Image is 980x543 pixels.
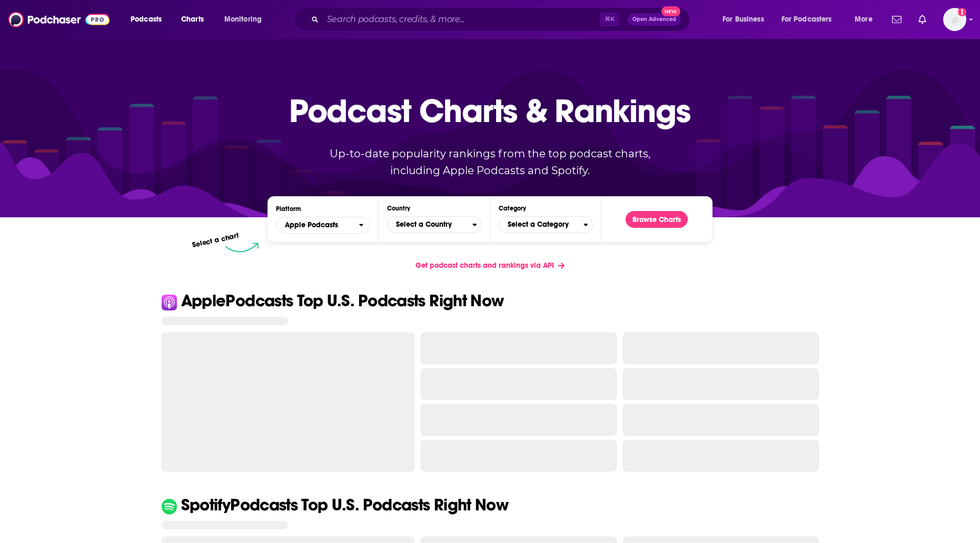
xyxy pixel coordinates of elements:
[626,211,688,228] button: Browse Charts
[715,11,777,28] button: open menu
[323,11,600,28] input: Search podcasts, credits, & more...
[943,8,966,31] span: Logged in as itang
[162,295,177,310] img: Apple Icon
[174,11,210,28] a: Charts
[958,8,966,16] svg: Add a profile image
[628,13,681,26] button: Open AdvancedNew
[276,217,370,234] button: open menu
[192,231,240,249] p: Select a chart
[775,11,847,28] button: open menu
[276,216,359,234] span: Apple Podcasts
[123,11,175,28] button: open menu
[499,216,583,234] span: Select a Category
[388,216,472,234] span: Select a Country
[600,13,619,26] span: ⌘ K
[888,11,906,28] a: Show notifications dropdown
[855,12,873,27] span: More
[225,243,259,253] img: select arrow
[914,11,930,28] a: Show notifications dropdown
[8,9,110,29] img: Podchaser - Follow, Share and Rate Podcasts
[847,11,886,28] button: open menu
[661,6,680,16] span: New
[632,17,676,22] span: Open Advanced
[943,8,966,31] img: User Profile
[499,216,593,233] button: Categories
[722,12,764,27] span: For Business
[943,8,966,31] button: Show profile menu
[162,499,177,514] img: Spotify Icon
[415,261,554,270] span: Get podcast charts and rankings via API
[181,497,509,514] p: Spotify Podcasts Top U.S. Podcasts Right Now
[289,76,691,145] p: Podcast Charts & Rankings
[304,7,700,32] div: Search podcasts, credits, & more...
[224,12,262,27] span: Monitoring
[131,12,162,27] span: Podcasts
[407,253,573,278] a: Get podcast charts and rankings via API
[181,12,204,27] span: Charts
[181,293,504,309] p: Apple Podcasts Top U.S. Podcasts Right Now
[387,216,481,233] button: Countries
[217,11,275,28] button: open menu
[781,12,832,27] span: For Podcasters
[276,217,370,234] h2: Platforms
[309,145,671,179] p: Up-to-date popularity rankings from the top podcast charts, including Apple Podcasts and Spotify.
